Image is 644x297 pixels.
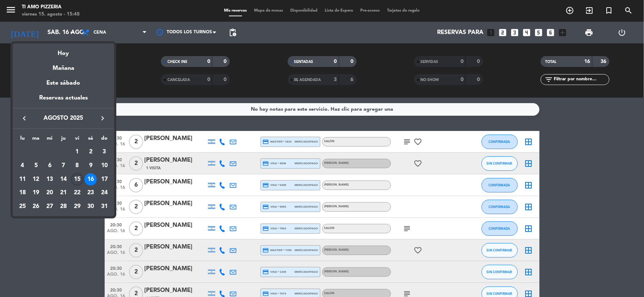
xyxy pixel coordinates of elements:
[43,200,56,213] div: 27
[13,43,114,58] div: Hoy
[98,200,111,213] div: 31
[13,73,114,93] div: Este sábado
[13,93,114,108] div: Reservas actuales
[43,173,57,186] td: 13 de agosto de 2025
[71,160,83,172] div: 8
[84,187,97,199] div: 23
[70,134,84,145] th: viernes
[57,173,70,186] td: 14 de agosto de 2025
[30,200,42,213] div: 26
[71,200,83,213] div: 29
[97,159,111,173] td: 10 de agosto de 2025
[57,186,70,200] td: 21 de agosto de 2025
[57,159,70,173] td: 7 de agosto de 2025
[30,160,42,172] div: 5
[31,114,96,123] span: agosto 2025
[84,200,98,213] td: 30 de agosto de 2025
[16,134,29,145] th: lunes
[43,159,57,173] td: 6 de agosto de 2025
[30,173,42,186] div: 12
[57,160,70,172] div: 7
[30,187,42,199] div: 19
[29,200,43,213] td: 26 de agosto de 2025
[84,173,97,186] div: 16
[70,159,84,173] td: 8 de agosto de 2025
[96,114,109,123] button: keyboard_arrow_right
[84,134,98,145] th: sábado
[18,114,31,123] button: keyboard_arrow_left
[43,160,56,172] div: 6
[43,186,57,200] td: 20 de agosto de 2025
[71,146,83,158] div: 1
[29,134,43,145] th: martes
[29,173,43,186] td: 12 de agosto de 2025
[43,200,57,213] td: 27 de agosto de 2025
[84,146,97,158] div: 2
[29,159,43,173] td: 5 de agosto de 2025
[98,187,111,199] div: 24
[57,200,70,213] td: 28 de agosto de 2025
[70,186,84,200] td: 22 de agosto de 2025
[29,186,43,200] td: 19 de agosto de 2025
[16,186,29,200] td: 18 de agosto de 2025
[84,159,98,173] td: 9 de agosto de 2025
[43,173,56,186] div: 13
[84,173,98,186] td: 16 de agosto de 2025
[97,134,111,145] th: domingo
[57,200,70,213] div: 28
[71,173,83,186] div: 15
[97,145,111,159] td: 3 de agosto de 2025
[13,58,114,73] div: Mañana
[98,173,111,186] div: 17
[16,145,70,159] td: AGO.
[16,173,29,186] div: 11
[43,187,56,199] div: 20
[57,187,70,199] div: 21
[84,186,98,200] td: 23 de agosto de 2025
[70,173,84,186] td: 15 de agosto de 2025
[43,134,57,145] th: miércoles
[97,173,111,186] td: 17 de agosto de 2025
[16,159,29,173] td: 4 de agosto de 2025
[97,186,111,200] td: 24 de agosto de 2025
[20,114,29,123] i: keyboard_arrow_left
[57,173,70,186] div: 14
[98,114,107,123] i: keyboard_arrow_right
[84,200,97,213] div: 30
[71,187,83,199] div: 22
[97,200,111,213] td: 31 de agosto de 2025
[16,200,29,213] div: 25
[16,200,29,213] td: 25 de agosto de 2025
[70,200,84,213] td: 29 de agosto de 2025
[16,160,29,172] div: 4
[98,146,111,158] div: 3
[98,160,111,172] div: 10
[70,145,84,159] td: 1 de agosto de 2025
[57,134,70,145] th: jueves
[16,187,29,199] div: 18
[84,145,98,159] td: 2 de agosto de 2025
[16,173,29,186] td: 11 de agosto de 2025
[84,160,97,172] div: 9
